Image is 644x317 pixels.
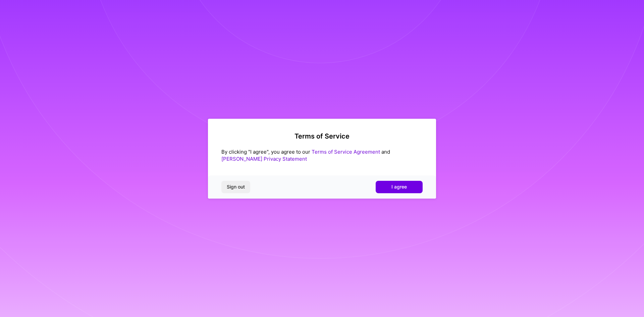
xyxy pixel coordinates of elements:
[376,181,423,193] button: I agree
[221,156,307,162] a: [PERSON_NAME] Privacy Statement
[221,181,250,193] button: Sign out
[221,148,423,162] div: By clicking "I agree", you agree to our and
[227,183,245,190] span: Sign out
[221,132,423,140] h2: Terms of Service
[391,183,407,190] span: I agree
[312,149,380,155] a: Terms of Service Agreement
